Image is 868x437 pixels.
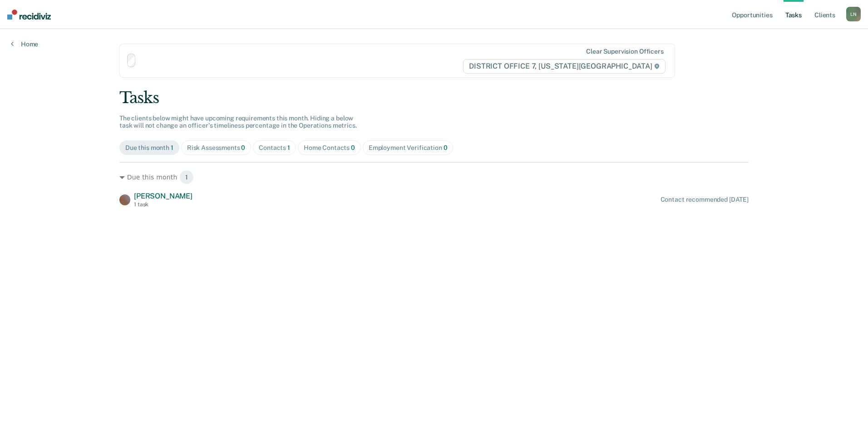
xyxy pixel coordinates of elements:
[179,170,194,184] span: 1
[11,40,38,48] a: Home
[351,144,355,151] span: 0
[119,170,749,184] div: Due this month 1
[259,144,290,152] div: Contacts
[846,7,861,21] div: L N
[7,10,51,20] img: Recidiviz
[463,59,665,74] span: DISTRICT OFFICE 7, [US_STATE][GEOGRAPHIC_DATA]
[119,114,357,129] span: The clients below might have upcoming requirements this month. Hiding a below task will not chang...
[846,7,861,21] button: LN
[287,144,290,151] span: 1
[586,48,663,55] div: Clear supervision officers
[119,89,749,107] div: Tasks
[837,406,859,428] iframe: Intercom live chat
[134,192,192,200] span: [PERSON_NAME]
[304,144,355,152] div: Home Contacts
[187,144,246,152] div: Risk Assessments
[241,144,245,151] span: 0
[444,144,448,151] span: 0
[134,201,192,208] div: 1 task
[369,144,448,152] div: Employment Verification
[171,144,173,151] span: 1
[661,196,749,204] div: Contact recommended [DATE]
[125,144,173,152] div: Due this month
